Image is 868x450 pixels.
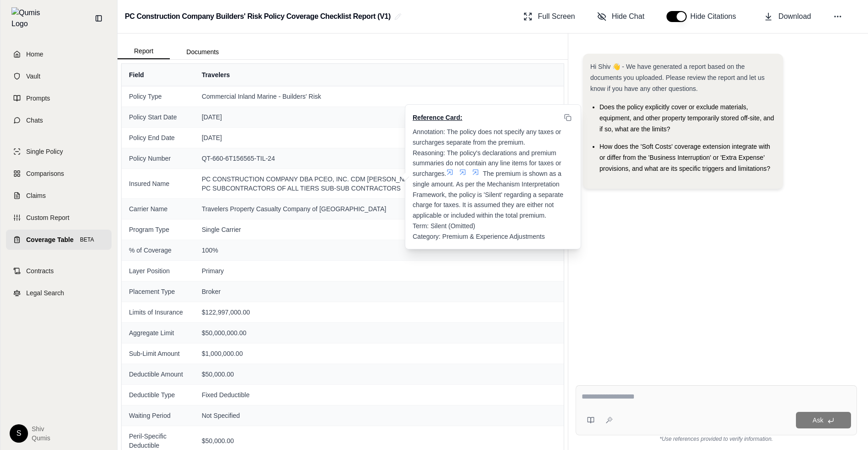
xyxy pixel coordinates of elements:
span: Download [778,11,811,22]
a: Legal Search [6,283,112,303]
button: Documents [170,45,235,59]
span: Insured Name [129,179,187,188]
span: Waiting Period [129,411,187,420]
button: Hide Chat [594,7,648,26]
span: $50,000.00 [202,370,556,379]
span: Vault [26,72,40,81]
span: Not Specified [202,411,556,420]
button: Ask [796,412,851,428]
a: Coverage TableBETA [6,230,112,250]
span: Hi Shiv 👋 - We have generated a report based on the documents you uploaded. Please review the rep... [590,63,765,92]
span: Annotation: The policy does not specify any taxes or surcharges separate from the premium. Reason... [413,128,563,177]
span: Limits of Insurance [129,308,187,317]
span: Fixed Deductible [202,390,556,399]
span: Policy End Date [129,133,187,142]
button: Collapse sidebar [91,11,106,26]
span: Hide Chat [612,11,644,22]
span: $50,000.00 [202,436,556,445]
span: Ask [812,416,823,424]
span: Contracts [26,266,54,276]
span: PC CONSTRUCTION COMPANY DBA PCEO, INC. CDM [PERSON_NAME], INC., COUNTY OF [GEOGRAPHIC_DATA], PC S... [202,174,556,193]
span: Layer Position [129,266,187,276]
span: $1,000,000.00 [202,349,556,358]
a: Claims [6,186,112,206]
span: Broker [202,287,556,296]
span: Commercial Inland Marine - Builders' Risk [202,92,556,101]
span: The premium is shown as a single amount. As per the Mechanism Interpretation Framework, the polic... [413,170,565,240]
span: Deductible Amount [129,370,187,379]
div: S [10,424,28,443]
span: % of Coverage [129,246,187,255]
th: Field [122,64,194,86]
a: Vault [6,66,112,86]
button: Report [118,44,170,59]
span: Policy Number [129,154,187,163]
a: Prompts [6,88,112,108]
span: Policy Start Date [129,112,187,122]
span: Does the policy explicitly cover or exclude materials, equipment, and other property temporarily ... [599,103,774,133]
span: [DATE] [202,112,556,122]
a: Single Policy [6,141,112,162]
span: Custom Report [26,213,69,222]
span: Placement Type [129,287,187,296]
th: Travelers [194,64,564,86]
span: Peril-Specific Deductible [129,432,187,450]
span: Home [26,50,43,59]
a: Custom Report [6,208,112,228]
span: Shiv [32,424,50,433]
a: Home [6,44,112,64]
span: Hide Citations [690,11,742,22]
span: QT-660-6T156565-TIL-24 [202,154,556,163]
button: Full Screen [520,7,579,26]
span: Coverage Table [26,235,73,244]
span: [DATE] [202,133,556,142]
span: Travelers Property Casualty Company of [GEOGRAPHIC_DATA] [202,204,556,214]
div: *Use references provided to verify information. [576,435,857,443]
span: Program Type [129,225,187,234]
a: Comparisons [6,163,112,184]
span: $122,997,000.00 [202,308,556,317]
span: Qumis [32,433,50,443]
span: BETA [77,235,96,244]
span: 100% [202,246,556,255]
span: $50,000,000.00 [202,328,556,337]
a: Contracts [6,261,112,281]
h2: PC Construction Company Builders' Risk Policy Coverage Checklist Report (V1) [125,8,391,25]
span: Legal Search [26,288,64,298]
span: Primary [202,266,556,276]
span: Chats [26,116,43,125]
span: Single Policy [26,147,63,156]
span: Carrier Name [129,204,187,214]
button: Download [760,7,815,26]
span: Deductible Type [129,390,187,399]
span: Reference Card: [413,113,462,122]
span: Policy Type [129,92,187,101]
span: Comparisons [26,169,64,178]
span: Prompts [26,94,50,103]
span: Claims [26,191,46,200]
span: Single Carrier [202,225,556,234]
span: Sub-Limit Amount [129,349,187,358]
span: How does the 'Soft Costs' coverage extension integrate with or differ from the 'Business Interrup... [599,143,770,172]
button: Copy to clipboard [562,112,573,123]
span: Full Screen [538,11,575,22]
img: Qumis Logo [11,7,46,29]
span: Aggregate Limit [129,328,187,337]
a: Chats [6,110,112,130]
